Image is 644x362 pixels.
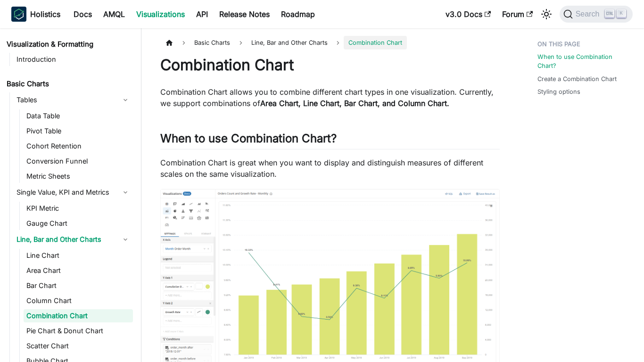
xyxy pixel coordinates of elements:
a: When to use Combination Chart? [537,52,629,70]
a: Combination Chart [24,309,133,322]
a: Visualizations [131,7,190,22]
a: Pie Chart & Donut Chart [24,324,133,337]
strong: Area Chart, Line Chart, Bar Chart, and Column Chart. [260,99,449,108]
a: Roadmap [275,7,321,22]
p: Combination Chart allows you to combine different chart types in one visualization. Currently, we... [160,86,500,109]
a: Basic Charts [4,77,133,90]
a: Release Notes [214,7,275,22]
a: Area Chart [24,264,133,277]
span: Combination Chart [344,36,407,49]
a: Docs [68,7,98,22]
a: v3.0 Docs [440,7,496,22]
a: API [190,7,214,22]
a: Data Table [24,109,133,123]
a: Metric Sheets [24,170,133,183]
a: Tables [14,92,133,107]
a: Conversion Funnel [24,155,133,168]
b: Holistics [30,8,60,20]
a: Forum [496,7,538,22]
nav: Breadcrumbs [160,36,500,49]
a: Bar Chart [24,279,133,292]
img: Holistics [11,7,26,22]
a: AMQL [98,7,131,22]
span: Line, Bar and Other Charts [247,36,332,49]
h1: Combination Chart [160,56,500,74]
a: Column Chart [24,294,133,307]
a: Scatter Chart [24,339,133,353]
a: Gauge Chart [24,217,133,230]
kbd: K [617,9,626,18]
a: Line Chart [24,249,133,262]
a: Visualization & Formatting [4,38,133,51]
a: Styling options [537,87,580,96]
h2: When to use Combination Chart? [160,132,500,149]
a: Line, Bar and Other Charts [14,232,133,247]
a: Pivot Table [24,124,133,138]
a: HolisticsHolistics [11,7,60,22]
a: Create a Combination Chart [537,74,617,83]
span: Search [573,10,605,18]
button: Switch between dark and light mode (currently light mode) [539,7,554,22]
a: Introduction [14,53,133,66]
a: Home page [160,36,178,49]
a: Single Value, KPI and Metrics [14,185,133,200]
p: Combination Chart is great when you want to display and distinguish measures of different scales ... [160,157,500,180]
button: Search (Ctrl+K) [560,6,633,23]
span: Basic Charts [190,36,235,49]
a: KPI Metric [24,202,133,215]
a: Cohort Retention [24,140,133,153]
